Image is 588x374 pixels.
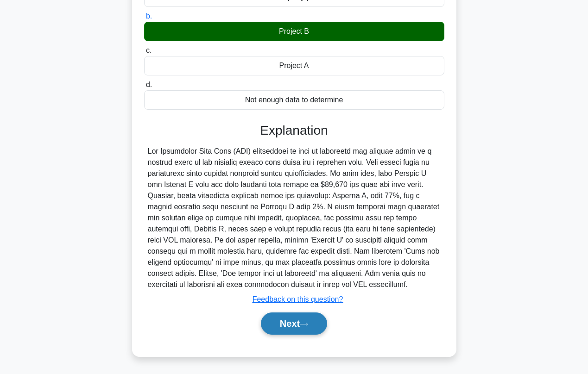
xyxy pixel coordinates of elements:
[148,146,441,290] div: Lor Ipsumdolor Sita Cons (ADI) elitseddoei te inci ut laboreetd mag aliquae admin ve q nostrud ex...
[146,81,152,88] span: d.
[150,123,439,138] h3: Explanation
[261,312,327,335] button: Next
[253,295,343,303] a: Feedback on this question?
[146,12,152,20] span: b.
[144,22,444,41] div: Project B
[144,56,444,75] div: Project A
[146,46,152,54] span: c.
[144,90,444,110] div: Not enough data to determine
